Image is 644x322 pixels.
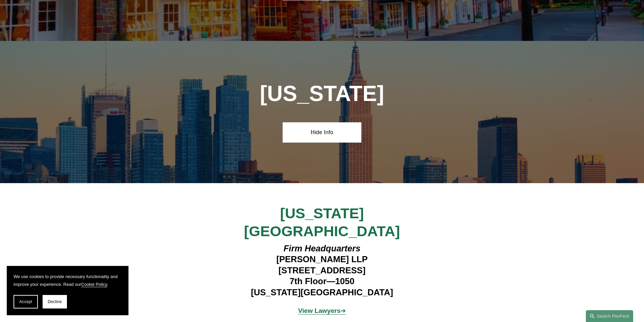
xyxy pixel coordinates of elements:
[284,244,361,253] em: Firm Headquarters
[298,307,346,314] a: View Lawyers➔
[223,243,421,298] h4: [PERSON_NAME] LLP [STREET_ADDRESS] 7th Floor—1050 [US_STATE][GEOGRAPHIC_DATA]
[283,122,361,143] a: Hide Info
[19,299,32,304] span: Accept
[223,81,421,106] h1: [US_STATE]
[244,205,400,239] span: [US_STATE][GEOGRAPHIC_DATA]
[14,273,122,288] p: We use cookies to provide necessary functionality and improve your experience. Read our .
[14,295,38,308] button: Accept
[586,310,633,322] a: Search this site
[48,299,62,304] span: Decline
[298,307,346,314] span: ➔
[298,307,341,314] strong: View Lawyers
[7,266,128,315] section: Cookie banner
[43,295,67,308] button: Decline
[81,282,107,287] a: Cookie Policy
